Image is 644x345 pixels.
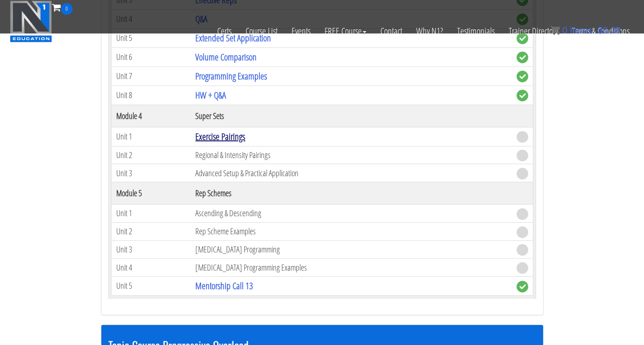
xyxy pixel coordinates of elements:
[111,146,191,164] td: Unit 2
[598,25,621,35] bdi: 0.00
[502,15,565,47] a: Trainer Directory
[111,105,191,127] th: Module 4
[52,1,73,13] a: 0
[565,15,637,47] a: Terms & Conditions
[111,259,191,277] td: Unit 4
[191,164,511,182] td: Advanced Setup & Practical Application
[10,0,52,42] img: n1-education
[195,70,267,82] a: Programming Examples
[517,281,528,292] span: complete
[191,205,511,223] td: Ascending & Descending
[450,15,502,47] a: Testimonials
[551,26,560,35] img: icon11.png
[191,259,511,277] td: [MEDICAL_DATA] Programming Examples
[239,15,285,47] a: Course List
[111,222,191,240] td: Unit 2
[517,71,528,82] span: complete
[517,52,528,63] span: complete
[111,240,191,259] td: Unit 3
[318,15,373,47] a: FREE Course
[570,25,595,35] span: items:
[191,222,511,240] td: Rep Scheme Examples
[191,105,511,127] th: Super Sets
[111,182,191,205] th: Module 5
[111,86,191,105] td: Unit 8
[517,90,528,101] span: complete
[210,15,239,47] a: Certs
[551,25,621,35] a: 0 items: $0.00
[111,47,191,66] td: Unit 6
[373,15,409,47] a: Contact
[195,51,257,63] a: Volume Comparison
[111,66,191,86] td: Unit 7
[191,240,511,259] td: [MEDICAL_DATA] Programming
[191,146,511,164] td: Regional & Intensity Pairings
[191,182,511,205] th: Rep Schemes
[598,25,603,35] span: $
[409,15,450,47] a: Why N1?
[111,205,191,223] td: Unit 1
[111,127,191,146] td: Unit 1
[285,15,318,47] a: Events
[562,25,567,35] span: 0
[195,130,245,143] a: Exercise Pairings
[195,279,253,292] a: Mentorship Call 13
[195,89,226,101] a: HW + Q&A
[111,164,191,182] td: Unit 3
[61,3,73,15] span: 0
[111,276,191,295] td: Unit 5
